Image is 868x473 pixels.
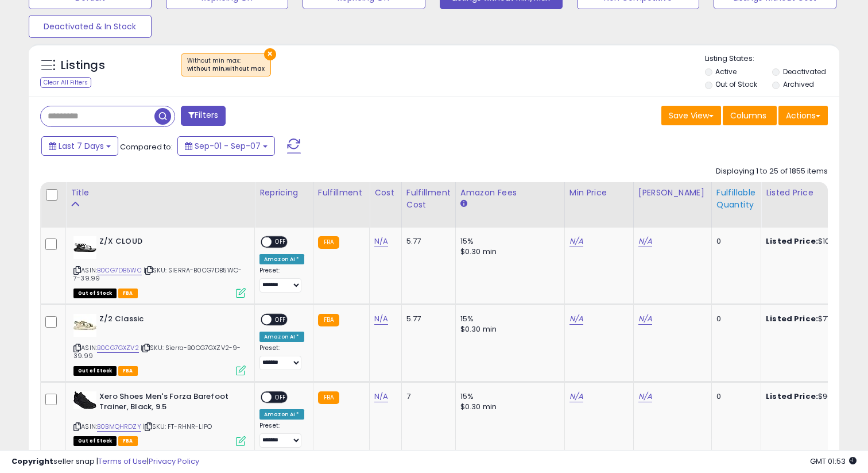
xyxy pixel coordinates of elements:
div: without min,without max [187,65,265,73]
div: Min Price [569,187,629,199]
b: Xero Shoes Men's Forza Barefoot Trainer, Black, 9.5 [99,391,239,416]
div: $90.00 [766,391,861,402]
button: × [264,48,276,60]
a: B0BMQHRDZY [97,422,141,432]
div: $100.00 [766,236,861,247]
button: Deactivated & In Stock [29,15,152,38]
span: All listings that are currently out of stock and unavailable for purchase on Amazon [73,366,117,376]
label: Archived [783,79,814,89]
div: 0 [716,236,752,247]
div: 15% [460,314,556,324]
div: Displaying 1 to 25 of 1855 items [716,166,828,177]
button: Columns [723,106,777,125]
div: 5.77 [406,236,447,247]
div: ASIN: [73,391,246,445]
a: Terms of Use [98,456,147,467]
div: Repricing [259,187,308,199]
small: FBA [318,314,339,326]
div: Amazon AI * [259,409,304,420]
label: Active [715,67,737,76]
div: Cost [374,187,397,199]
button: Actions [778,106,828,125]
a: N/A [374,313,388,325]
div: 5.77 [406,314,447,324]
span: Sep-01 - Sep-07 [195,140,261,152]
img: 31FQpTYYPQL._SL40_.jpg [73,314,96,337]
b: Listed Price: [766,236,818,247]
a: N/A [374,391,388,402]
div: $0.30 min [460,247,556,257]
div: [PERSON_NAME] [638,187,707,199]
span: FBA [118,366,138,376]
span: | SKU: FT-RHNR-LIPO [143,422,212,431]
b: Z/X CLOUD [99,236,239,250]
div: 7 [406,391,447,402]
span: | SKU: SIERRA-B0CG7DB5WC-7-39.99 [73,266,242,283]
a: N/A [638,236,652,247]
div: Preset: [259,344,304,370]
div: Clear All Filters [40,77,91,88]
button: Save View [661,106,721,125]
div: $0.30 min [460,402,556,412]
div: Amazon Fees [460,187,560,199]
div: Title [71,187,250,199]
a: N/A [374,236,388,247]
div: ASIN: [73,236,246,297]
div: 0 [716,314,752,324]
span: OFF [272,237,290,247]
div: 15% [460,391,556,402]
b: Z/2 Classic [99,314,239,328]
button: Last 7 Days [41,136,118,156]
span: OFF [272,392,290,402]
span: FBA [118,436,138,446]
a: N/A [569,313,583,325]
span: FBA [118,289,138,298]
span: All listings that are currently out of stock and unavailable for purchase on Amazon [73,289,117,298]
a: N/A [569,391,583,402]
b: Listed Price: [766,391,818,402]
span: 2025-09-15 01:53 GMT [810,456,857,467]
div: Listed Price [766,187,865,199]
div: 15% [460,236,556,247]
span: | SKU: Sierra-B0CG7GXZV2-9-39.99 [73,343,241,360]
span: All listings that are currently out of stock and unavailable for purchase on Amazon [73,436,117,446]
span: Columns [730,110,766,121]
img: 31qFcxN5JiL._SL40_.jpg [73,391,96,409]
strong: Copyright [11,456,53,467]
div: Fulfillable Quantity [716,187,756,211]
div: $77.76 [766,314,861,324]
div: Fulfillment [318,187,365,199]
span: Without min max : [187,56,265,74]
span: OFF [272,315,290,325]
a: N/A [638,391,652,402]
a: B0CG7DB5WC [97,266,142,275]
small: FBA [318,236,339,249]
div: Amazon AI * [259,332,304,342]
div: Fulfillment Cost [406,187,451,211]
span: Compared to: [120,141,173,152]
b: Listed Price: [766,313,818,324]
label: Out of Stock [715,79,757,89]
a: N/A [569,236,583,247]
label: Deactivated [783,67,826,76]
span: Last 7 Days [59,140,104,152]
button: Sep-01 - Sep-07 [177,136,275,156]
button: Filters [181,106,226,126]
small: Amazon Fees. [460,199,467,209]
a: B0CG7GXZV2 [97,343,139,353]
h5: Listings [61,57,105,74]
img: 41sIiGaj9QL._SL40_.jpg [73,236,96,259]
div: ASIN: [73,314,246,374]
div: Amazon AI * [259,254,304,264]
div: 0 [716,391,752,402]
small: FBA [318,391,339,404]
div: $0.30 min [460,324,556,334]
p: Listing States: [705,53,840,64]
div: Preset: [259,422,304,448]
a: Privacy Policy [149,456,199,467]
a: N/A [638,313,652,325]
div: Preset: [259,267,304,293]
div: seller snap | | [11,456,199,467]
